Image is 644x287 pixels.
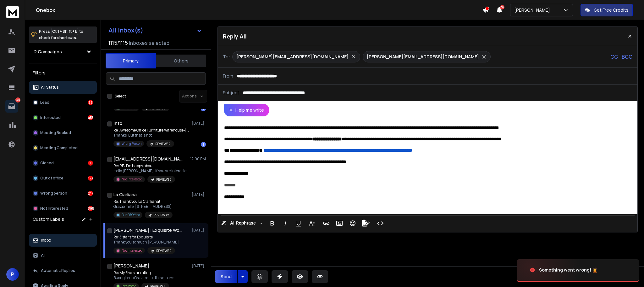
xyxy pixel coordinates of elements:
[29,187,97,200] button: Wrong person247
[129,39,169,47] h3: Inboxes selected
[40,145,78,150] p: Meeting Completed
[88,161,93,166] div: 1
[113,227,183,233] h1: [PERSON_NAME] | Exquisite Wool Traders
[201,106,206,111] div: 1
[113,199,173,204] p: Re: Thank you La Ciarliana!
[29,111,97,124] button: Interested453
[108,39,128,47] span: 1115 / 1115
[622,53,632,61] p: BCC
[29,172,97,184] button: Out of office173
[34,49,62,55] h1: 2 Campaigns
[113,263,149,269] h1: [PERSON_NAME]
[229,220,257,226] span: AI Rephrase
[40,206,68,211] p: Not Interested
[610,53,618,61] p: CC
[88,206,93,211] div: 395
[192,192,206,197] p: [DATE]
[6,268,19,281] button: P
[5,100,18,113] a: 1304
[367,54,479,60] p: [PERSON_NAME][EMAIL_ADDRESS][DOMAIN_NAME]
[113,240,179,245] p: Thank you so much [PERSON_NAME]
[41,238,51,243] p: Inbox
[236,54,349,60] p: [PERSON_NAME][EMAIL_ADDRESS][DOMAIN_NAME]
[293,217,305,230] button: Underline (Ctrl+U)
[29,81,97,94] button: All Status
[224,104,269,116] button: Help me write
[347,217,359,230] button: Emoticons
[113,191,137,198] h1: La Ciarliana
[374,217,386,230] button: Code View
[88,176,93,181] div: 173
[106,53,156,68] button: Primary
[223,54,230,60] p: To:
[40,130,71,135] p: Meeting Booked
[122,248,142,253] p: Not Interested
[29,234,97,247] button: Inbox
[51,28,78,35] span: Ctrl + Shift + k
[113,156,183,162] h1: [EMAIL_ADDRESS][DOMAIN_NAME] +1
[29,157,97,169] button: Closed1
[306,217,318,230] button: More Text
[88,115,93,120] div: 453
[122,141,141,146] p: Wrong Person
[156,54,206,68] button: Others
[29,202,97,215] button: Not Interested395
[201,142,206,147] div: 1
[40,161,54,166] p: Closed
[517,253,580,287] img: image
[113,275,174,280] p: Buongiorno Grazie mille this means
[15,97,20,102] p: 1304
[113,204,173,209] p: Grazie mille! [STREET_ADDRESS]
[594,7,629,13] p: Get Free Credits
[108,27,143,33] h1: All Inbox(s)
[266,217,278,230] button: Bold (Ctrl+B)
[154,213,169,218] p: REVIEWS 2
[29,96,97,109] button: Lead35
[122,177,142,182] p: Not Interested
[36,6,482,14] h1: Onebox
[192,121,206,126] p: [DATE]
[192,228,206,233] p: [DATE]
[156,177,171,182] p: REVIEWS 2
[279,217,291,230] button: Italic (Ctrl+I)
[41,268,75,273] p: Automatic Replies
[113,270,174,275] p: Re: My Five star rating
[113,163,189,168] p: Re: RE: I'm happy about
[115,94,126,99] label: Select
[41,253,46,258] p: All
[220,217,264,230] button: AI Rephrase
[40,191,67,196] p: Wrong person
[40,100,49,105] p: Lead
[122,213,140,217] p: Out Of Office
[88,191,93,196] div: 247
[113,168,189,173] p: Hello [PERSON_NAME], If you are interested,
[29,249,97,262] button: All
[113,128,189,133] p: Re: Awesome Office Furniture Warehouse-[US_STATE]!
[40,115,61,120] p: Interested
[192,263,206,268] p: [DATE]
[581,4,633,16] button: Get Free Credits
[39,28,83,41] p: Press to check for shortcuts.
[113,120,122,126] h1: Info
[40,176,63,181] p: Out of office
[29,264,97,277] button: Automatic Replies
[223,73,234,79] p: From:
[33,216,64,222] h3: Custom Labels
[41,85,59,90] p: All Status
[190,156,206,161] p: 12:00 PM
[155,142,170,146] p: REVIEWS 2
[223,90,240,96] p: Subject:
[223,32,247,41] p: Reply All
[320,217,332,230] button: Insert Link (Ctrl+K)
[29,126,97,139] button: Meeting Booked
[500,5,504,9] span: 50
[29,45,97,58] button: 2 Campaigns
[113,235,179,240] p: Re: 5 stars for Exquisite
[514,7,553,13] p: [PERSON_NAME]
[333,217,345,230] button: Insert Image (Ctrl+P)
[103,24,207,37] button: All Inbox(s)
[156,249,171,253] p: REVIEWS 2
[113,133,189,138] p: Thanks. But that is not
